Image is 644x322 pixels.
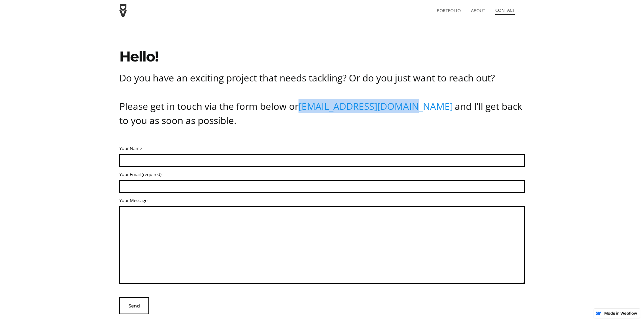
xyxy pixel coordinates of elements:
label: Your Name [119,144,525,152]
h2: Do you have an exciting project that needs tackling? Or do you just want to reach out? ‍ Please g... [119,71,525,127]
label: Your Message [119,196,525,204]
strong: Hello! [119,48,158,65]
a: Portfolio [437,6,461,15]
input: Send [119,297,149,314]
a: [EMAIL_ADDRESS][DOMAIN_NAME] [299,99,455,113]
label: Your Email (required) [119,170,525,178]
a: About [471,6,485,15]
form: Email Form [119,144,525,318]
img: Made in Webflow [604,312,637,315]
a: Contact [495,6,515,15]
